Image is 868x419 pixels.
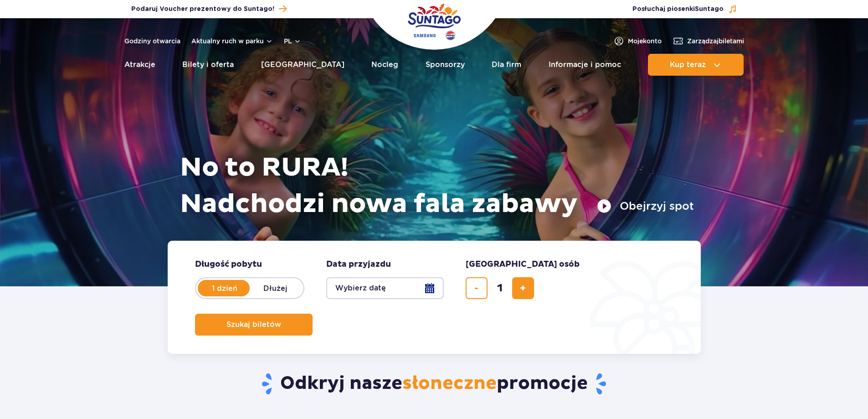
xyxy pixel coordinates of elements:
[670,61,706,69] span: Kup teraz
[648,54,744,76] button: Kup teraz
[466,277,488,299] button: usuń bilet
[426,54,465,76] a: Sponsorzy
[250,279,302,298] label: Dłużej
[402,372,497,395] span: słoneczne
[492,54,521,76] a: Dla firm
[195,314,313,336] button: Szukaj biletów
[597,199,694,213] button: Obejrzyj spot
[284,36,301,46] button: pl
[167,372,701,396] h2: Odkryj nasze promocje
[632,5,724,14] span: Posłuchaj piosenki
[226,321,281,329] span: Szukaj biletów
[628,36,662,46] span: Moje konto
[168,241,701,354] form: Planowanie wizyty w Park of Poland
[180,150,694,222] h1: No to RURA! Nadchodzi nowa fala zabawy
[489,277,511,299] input: liczba biletów
[131,5,274,14] span: Podaruj Voucher prezentowy do Suntago!
[512,277,534,299] button: dodaj bilet
[195,259,262,270] span: Długość pobytu
[124,54,155,76] a: Atrakcje
[687,36,744,46] span: Zarządzaj biletami
[326,277,444,299] button: Wybierz datę
[182,54,234,76] a: Bilety i oferta
[326,259,391,270] span: Data przyjazdu
[695,6,724,12] span: Suntago
[613,36,662,47] a: Mojekonto
[549,54,621,76] a: Informacje i pomoc
[124,36,180,46] a: Godziny otwarcia
[131,3,287,15] a: Podaruj Voucher prezentowy do Suntago!
[466,259,580,270] span: [GEOGRAPHIC_DATA] osób
[261,54,344,76] a: [GEOGRAPHIC_DATA]
[199,279,251,298] label: 1 dzień
[673,36,744,47] a: Zarządzajbiletami
[371,54,398,76] a: Nocleg
[191,37,273,45] button: Aktualny ruch w parku
[632,5,737,14] button: Posłuchaj piosenkiSuntago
